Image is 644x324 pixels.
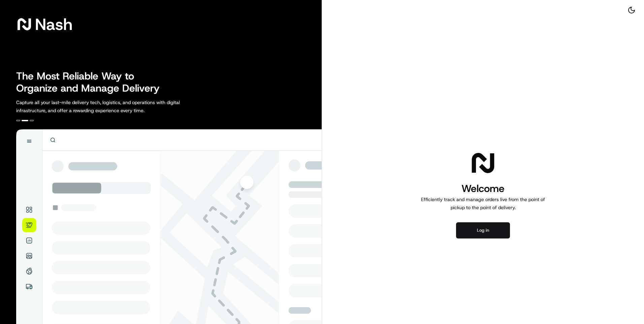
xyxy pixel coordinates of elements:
span: Nash [35,18,72,31]
h2: The Most Reliable Way to Organize and Manage Delivery [16,70,167,94]
button: Log in [456,222,510,238]
p: Capture all your last-mile delivery tech, logistics, and operations with digital infrastructure, ... [16,98,210,115]
h1: Welcome [418,182,548,195]
p: Efficiently track and manage orders live from the point of pickup to the point of delivery. [418,195,548,212]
